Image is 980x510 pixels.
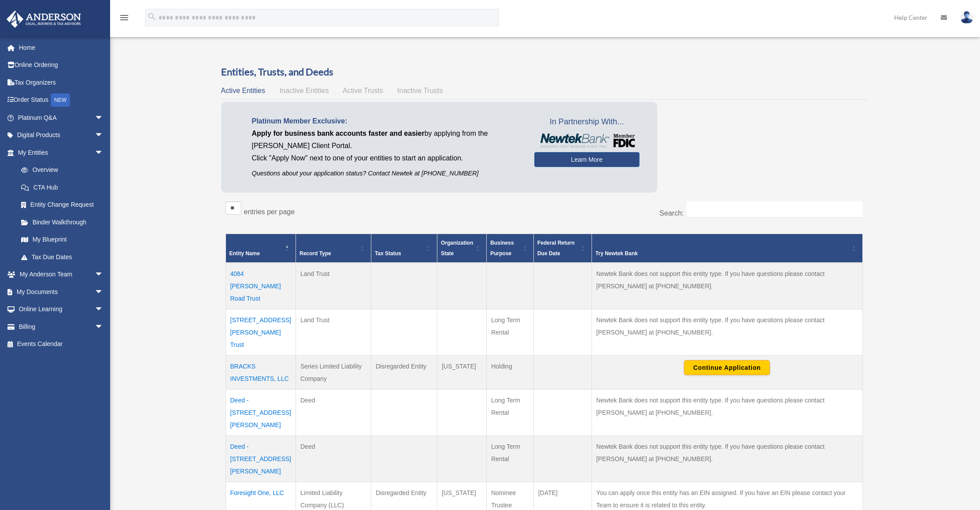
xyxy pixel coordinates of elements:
[6,127,117,144] a: Digital Productsarrow_drop_down
[296,436,371,482] td: Deed
[51,93,70,107] div: NEW
[371,356,437,390] td: Disregarded Entity
[592,263,862,309] td: Newtek Bank does not support this entity type. If you have questions please contact [PERSON_NAME]...
[95,266,112,284] span: arrow_drop_down
[6,91,117,109] a: Order StatusNEW
[592,234,862,263] th: Try Newtek Bank : Activate to sort
[296,263,371,309] td: Land Trust
[659,209,684,217] label: Search:
[296,234,371,263] th: Record Type: Activate to sort
[487,309,534,356] td: Long Term Rental
[252,152,521,164] p: Click "Apply Now" next to one of your entities to start an application.
[437,356,486,390] td: [US_STATE]
[533,234,592,263] th: Federal Return Due Date: Activate to sort
[441,240,473,257] span: Organization State
[221,65,867,79] h3: Entities, Trusts, and Deeds
[960,11,973,24] img: User Pic
[95,144,112,162] span: arrow_drop_down
[6,283,117,301] a: My Documentsarrow_drop_down
[539,134,635,148] img: NewtekBankLogoSM.png
[95,301,112,319] span: arrow_drop_down
[226,309,296,356] td: [STREET_ADDRESS][PERSON_NAME] Trust
[343,87,383,94] span: Active Trusts
[537,240,575,257] span: Federal Return Due Date
[12,161,108,179] a: Overview
[12,213,112,231] a: Binder Walkthrough
[221,87,265,94] span: Active Entities
[226,234,296,263] th: Entity Name: Activate to invert sorting
[119,15,129,23] a: menu
[229,250,260,257] span: Entity Name
[6,301,117,318] a: Online Learningarrow_drop_down
[6,109,117,127] a: Platinum Q&Aarrow_drop_down
[95,318,112,336] span: arrow_drop_down
[4,11,84,28] img: Anderson Advisors Platinum Portal
[244,208,295,216] label: entries per page
[252,127,521,152] p: by applying from the [PERSON_NAME] Client Portal.
[592,309,862,356] td: Newtek Bank does not support this entity type. If you have questions please contact [PERSON_NAME]...
[592,390,862,436] td: Newtek Bank does not support this entity type. If you have questions please contact [PERSON_NAME]...
[490,240,514,257] span: Business Purpose
[487,234,534,263] th: Business Purpose: Activate to sort
[252,115,521,127] p: Platinum Member Exclusive:
[6,335,117,353] a: Events Calendar
[226,436,296,482] td: Deed - [STREET_ADDRESS][PERSON_NAME]
[226,263,296,309] td: 4084 [PERSON_NAME] Road Trust
[252,168,521,179] p: Questions about your application status? Contact Newtek at [PHONE_NUMBER]
[226,356,296,390] td: BRACKS INVESTMENTS, LLC
[296,356,371,390] td: Series Limited Liability Company
[487,356,534,390] td: Holding
[95,127,112,145] span: arrow_drop_down
[595,248,849,259] div: Try Newtek Bank
[6,144,112,161] a: My Entitiesarrow_drop_down
[296,390,371,436] td: Deed
[397,87,443,94] span: Inactive Trusts
[226,390,296,436] td: Deed - [STREET_ADDRESS][PERSON_NAME]
[375,250,401,257] span: Tax Status
[279,87,329,94] span: Inactive Entities
[371,234,437,263] th: Tax Status: Activate to sort
[300,250,331,257] span: Record Type
[6,266,117,283] a: My Anderson Teamarrow_drop_down
[147,12,157,22] i: search
[95,283,112,301] span: arrow_drop_down
[6,318,117,335] a: Billingarrow_drop_down
[534,152,640,167] a: Learn More
[12,248,112,266] a: Tax Due Dates
[487,390,534,436] td: Long Term Rental
[12,179,112,196] a: CTA Hub
[684,360,770,375] button: Continue Application
[6,74,117,91] a: Tax Organizers
[487,436,534,482] td: Long Term Rental
[252,130,425,137] span: Apply for business bank accounts faster and easier
[534,115,640,129] span: In Partnership With...
[12,231,112,249] a: My Blueprint
[95,109,112,127] span: arrow_drop_down
[437,234,486,263] th: Organization State: Activate to sort
[592,436,862,482] td: Newtek Bank does not support this entity type. If you have questions please contact [PERSON_NAME]...
[6,39,117,56] a: Home
[119,12,129,23] i: menu
[296,309,371,356] td: Land Trust
[6,56,117,74] a: Online Ordering
[12,196,112,214] a: Entity Change Request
